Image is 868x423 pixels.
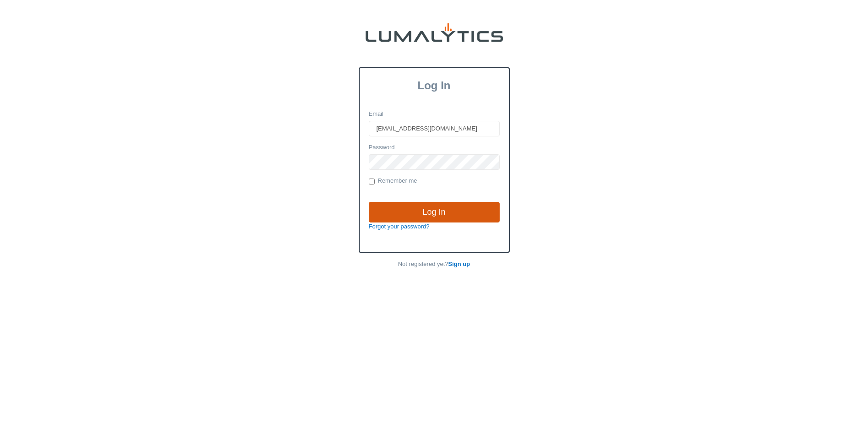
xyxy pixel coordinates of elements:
h3: Log In [360,79,509,92]
img: lumalytics-black-e9b537c871f77d9ce8d3a6940f85695cd68c596e3f819dc492052d1098752254.png [366,23,503,42]
input: Remember me [369,179,375,184]
label: Email [369,110,384,119]
p: Not registered yet? [359,260,510,269]
input: Log In [369,202,500,223]
input: Email [369,121,500,136]
label: Remember me [369,177,417,186]
a: Sign up [448,260,470,267]
a: Forgot your password? [369,223,430,230]
label: Password [369,143,395,152]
